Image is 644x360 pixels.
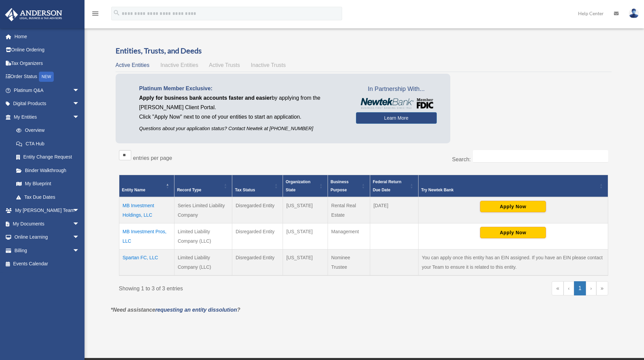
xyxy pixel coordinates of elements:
td: Limited Liability Company (LLC) [174,223,232,249]
td: Series Limited Liability Company [174,197,232,223]
img: Anderson Advisors Platinum Portal [3,8,64,21]
p: Platinum Member Exclusive: [139,84,346,93]
span: Active Entities [116,62,149,68]
a: Last [596,281,608,295]
i: menu [91,9,99,18]
span: Tax Status [235,188,255,192]
a: Next [586,281,596,295]
th: Entity Name: Activate to invert sorting [119,175,174,197]
span: arrow_drop_down [73,217,86,231]
span: Inactive Trusts [251,62,286,68]
a: Online Learningarrow_drop_down [5,231,90,244]
th: Federal Return Due Date: Activate to sort [370,175,418,197]
td: Management [328,223,370,249]
label: entries per page [133,155,172,161]
em: *Need assistance ? [111,307,240,313]
span: Active Trusts [209,62,240,68]
td: Nominee Trustee [328,249,370,276]
a: requesting an entity dissolution [155,307,237,313]
a: Entity Change Request [9,150,86,164]
th: Tax Status: Activate to sort [232,175,283,197]
p: Questions about your application status? Contact Newtek at [PHONE_NUMBER] [139,124,346,133]
a: Home [5,30,90,43]
img: User Pic [629,8,639,18]
a: My [PERSON_NAME] Teamarrow_drop_down [5,204,90,217]
a: Events Calendar [5,257,90,271]
span: arrow_drop_down [73,110,86,124]
span: arrow_drop_down [73,97,86,111]
td: [US_STATE] [283,223,328,249]
a: Digital Productsarrow_drop_down [5,97,90,111]
td: Disregarded Entity [232,249,283,276]
p: by applying from the [PERSON_NAME] Client Portal. [139,93,346,112]
a: 1 [574,281,586,295]
img: NewtekBankLogoSM.png [359,98,433,109]
a: Online Ordering [5,43,90,57]
span: arrow_drop_down [73,204,86,218]
th: Business Purpose: Activate to sort [328,175,370,197]
button: Apply Now [480,201,546,212]
a: Overview [9,124,83,137]
a: CTA Hub [9,137,86,150]
span: Apply for business bank accounts faster and easier [139,95,272,101]
span: Entity Name [122,188,145,192]
a: My Documentsarrow_drop_down [5,217,90,231]
i: search [113,9,120,17]
td: Disregarded Entity [232,197,283,223]
td: MB Investment Pros, LLC [119,223,174,249]
a: Previous [564,281,574,295]
span: Business Purpose [331,179,349,192]
span: In Partnership With... [356,84,437,95]
div: NEW [39,72,54,82]
span: Record Type [177,188,201,192]
button: Apply Now [480,227,546,238]
h3: Entities, Trusts, and Deeds [116,46,612,56]
a: Platinum Q&Aarrow_drop_down [5,83,90,97]
a: Tax Organizers [5,56,90,70]
a: Binder Walkthrough [9,164,86,177]
td: Spartan FC, LLC [119,249,174,276]
td: [US_STATE] [283,249,328,276]
span: Organization State [286,179,310,192]
a: Order StatusNEW [5,70,90,84]
td: You can apply once this entity has an EIN assigned. If you have an EIN please contact your Team t... [418,249,608,276]
span: Federal Return Due Date [373,179,402,192]
a: First [552,281,564,295]
td: [DATE] [370,197,418,223]
td: MB Investment Holdings, LLC [119,197,174,223]
th: Try Newtek Bank : Activate to sort [418,175,608,197]
td: Rental Real Estate [328,197,370,223]
a: My Blueprint [9,177,86,191]
td: Disregarded Entity [232,223,283,249]
span: Inactive Entities [160,62,198,68]
a: Tax Due Dates [9,190,86,204]
a: My Entitiesarrow_drop_down [5,110,86,124]
td: [US_STATE] [283,197,328,223]
td: Limited Liability Company (LLC) [174,249,232,276]
a: menu [91,12,99,18]
span: arrow_drop_down [73,244,86,258]
div: Showing 1 to 3 of 3 entries [119,281,359,293]
a: Learn More [356,112,437,124]
label: Search: [452,157,471,162]
div: Try Newtek Bank [421,186,598,194]
a: Billingarrow_drop_down [5,244,90,257]
span: arrow_drop_down [73,231,86,244]
th: Record Type: Activate to sort [174,175,232,197]
th: Organization State: Activate to sort [283,175,328,197]
p: Click "Apply Now" next to one of your entities to start an application. [139,112,346,122]
span: arrow_drop_down [73,83,86,97]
